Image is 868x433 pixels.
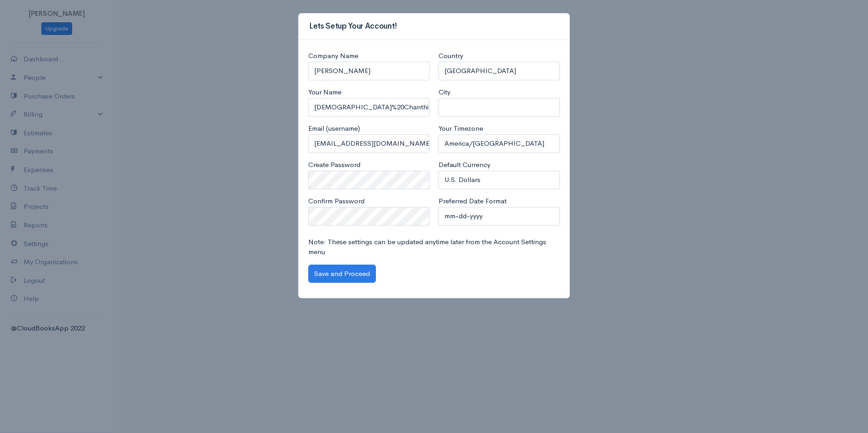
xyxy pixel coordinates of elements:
[439,196,507,207] label: Preferred Date Format
[308,160,360,170] label: Create Password
[439,123,483,134] label: Your Timezone
[439,160,490,170] label: Default Currency
[308,51,358,61] label: Company Name
[439,87,450,98] label: City
[308,196,365,207] label: Confirm Password
[439,51,463,61] label: Country
[309,20,397,32] h3: Lets Setup Your Account!
[308,237,560,257] p: Note: These settings can be updated anytime later from the Account Settings menu
[308,87,341,98] label: Your Name
[308,265,376,283] button: Save and Proceed
[308,123,360,134] label: Email (username)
